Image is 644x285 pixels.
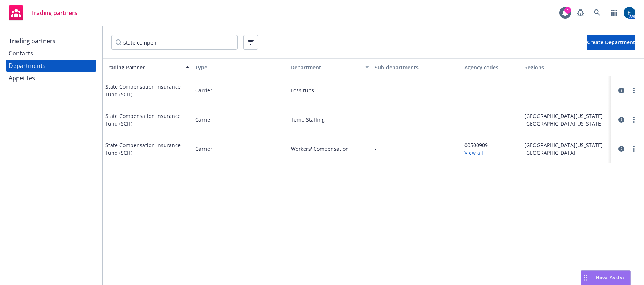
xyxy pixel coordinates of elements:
[195,63,279,71] div: Type
[524,141,608,149] span: [GEOGRAPHIC_DATA][US_STATE]
[6,72,96,84] a: Appetites
[103,58,192,76] button: Trading Partner
[285,63,361,71] div: Department
[195,86,212,94] span: Carrier
[291,86,369,94] span: Loss runs
[372,58,462,76] button: Sub-departments
[291,145,369,153] span: Workers' Compensation
[617,115,626,124] a: circleInformation
[375,145,377,153] span: -
[524,63,608,71] div: Regions
[521,58,611,76] button: Regions
[587,35,635,50] button: Create Department
[464,86,466,94] span: -
[105,83,189,98] span: State Compensation Insurance Fund (SCIF)
[464,63,518,71] div: Agency codes
[9,35,55,47] div: Trading partners
[524,112,608,120] span: [GEOGRAPHIC_DATA][US_STATE]
[105,141,189,157] span: State Compensation Insurance Fund (SCIF)
[9,60,46,72] div: Departments
[596,274,625,281] span: Nova Assist
[375,116,377,123] span: -
[282,58,372,76] button: Department
[6,47,96,59] a: Contacts
[564,7,571,14] div: 4
[587,39,635,46] span: Create Department
[464,149,518,157] a: View all
[617,86,626,95] a: circleInformation
[9,72,35,84] div: Appetites
[464,116,466,123] span: -
[105,63,181,71] div: Trading Partner
[31,10,77,16] span: Trading partners
[291,116,369,123] span: Temp Staffing
[573,5,588,20] a: Report a Bug
[111,35,238,50] input: Filter by keyword...
[524,149,608,157] span: [GEOGRAPHIC_DATA]
[581,270,631,285] button: Nova Assist
[607,5,621,20] a: Switch app
[624,7,635,19] img: photo
[524,120,608,127] span: [GEOGRAPHIC_DATA][US_STATE]
[105,112,189,127] span: State Compensation Insurance Fund (SCIF)
[524,86,608,94] span: -
[629,145,638,153] a: more
[195,145,212,153] span: Carrier
[629,86,638,95] a: more
[6,35,96,47] a: Trading partners
[617,145,626,153] a: circleInformation
[9,47,33,59] div: Contacts
[375,63,459,71] div: Sub-departments
[195,116,212,123] span: Carrier
[464,141,518,149] span: 00500909
[581,271,590,285] div: Drag to move
[590,5,605,20] a: Search
[629,115,638,124] a: more
[462,58,521,76] button: Agency codes
[375,86,377,94] span: -
[192,58,282,76] button: Type
[6,3,80,23] a: Trading partners
[6,60,96,72] a: Departments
